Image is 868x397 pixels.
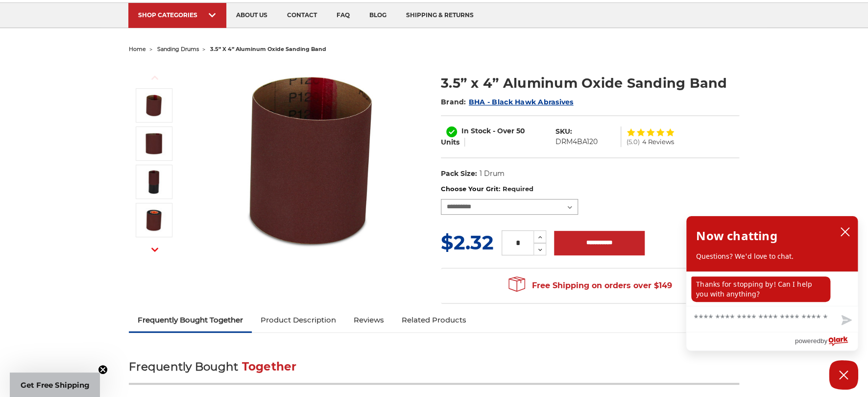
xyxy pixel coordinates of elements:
span: 3.5” x 4” aluminum oxide sanding band [210,46,326,52]
label: Choose Your Grit: [441,184,739,194]
dd: DRM4BA120 [555,137,597,147]
a: faq [327,3,360,28]
span: 50 [516,126,525,135]
img: sanding drum [142,170,166,194]
a: shipping & returns [396,3,483,28]
dt: Pack Size: [441,169,477,179]
img: 3.5x4 inch sanding band for expanding rubber drum [213,63,409,259]
button: Next [143,239,167,260]
span: 4 Reviews [642,139,674,145]
div: olark chatbox [686,216,858,351]
img: 3.5x4 inch sanding band for expanding rubber drum [142,93,166,118]
span: Get Free Shipping [21,380,90,390]
span: - Over [493,126,514,135]
a: BHA - Black Hawk Abrasives [469,98,574,106]
span: (5.0) [626,139,639,145]
span: Together [242,360,297,373]
span: $2.32 [441,230,494,254]
dd: 1 Drum [480,169,505,179]
span: Brand: [441,98,466,106]
p: Thanks for stopping by! Can I help you with anything? [691,276,830,302]
a: blog [360,3,396,28]
a: Product Description [252,309,345,331]
a: Related Products [393,309,475,331]
dt: SKU: [555,126,572,137]
span: Units [441,138,459,147]
button: Close teaser [98,365,108,374]
button: Send message [833,309,858,332]
span: powered [795,335,820,347]
small: Required [503,185,533,193]
span: by [820,335,827,347]
button: close chatbox [837,224,853,239]
img: 4x11 sanding belt [142,208,166,232]
a: sanding drums [157,46,199,52]
a: Reviews [345,309,393,331]
p: Questions? We'd love to chat. [696,251,848,261]
h2: Now chatting [696,226,777,246]
a: Powered by Olark [795,332,858,350]
img: sanding band [142,131,166,156]
div: chat [686,272,858,306]
a: Frequently Bought Together [129,309,252,331]
button: Close Chatbox [829,360,858,390]
span: In Stock [461,126,491,135]
span: Frequently Bought [129,360,238,373]
h1: 3.5” x 4” Aluminum Oxide Sanding Band [441,74,739,93]
a: home [129,46,146,52]
button: Previous [143,67,167,88]
span: Free Shipping on orders over $149 [508,276,672,296]
a: about us [226,3,277,28]
div: SHOP CATEGORIES [138,11,217,19]
a: contact [277,3,327,28]
div: Get Free ShippingClose teaser [10,372,100,397]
